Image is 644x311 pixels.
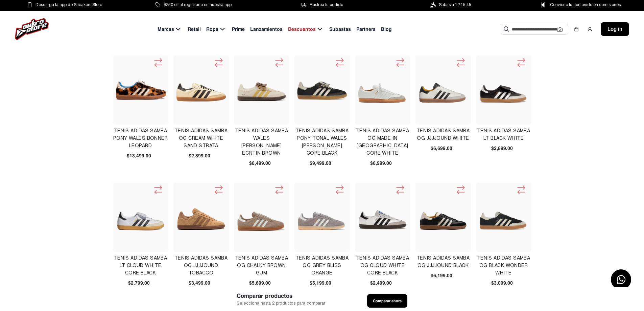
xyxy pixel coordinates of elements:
[294,254,350,277] h4: TENIS ADIDAS SAMBA OG GREY BLISS ORANGE
[417,64,469,116] img: TENIS ADIDAS SAMBA OG JJJJOUND WHITE
[175,64,227,116] img: TENIS ADIDAS SAMBA OG CREAM WHITE SAND STRATA
[236,191,288,243] img: TENIS ADIDAS SAMBA OG CHALKY BROWN GUM
[189,152,210,159] span: $2,899.00
[237,300,325,307] span: Selecciona hasta 2 productos para comparar
[370,280,392,287] span: $2,499.00
[236,64,288,116] img: TENIS ADIDAS SAMBA WALES BONNER ECRTIN BROWN
[587,26,593,32] img: user
[431,272,452,279] span: $6,199.00
[504,26,509,32] img: Buscar
[115,191,167,243] img: TENIS ADIDAS SAMBA LT CLOUD WHITE CORE BLACK
[288,26,316,33] span: Descuentos
[158,26,174,33] span: Marcas
[249,280,271,287] span: $5,699.00
[15,18,49,40] img: logo
[355,254,410,277] h4: TENIS ADIDAS SAMBA OG CLOUD WHITE CORE BLACK
[357,64,409,116] img: TENIS ADIDAS SAMBA OG MADE IN ITALY CORE WHITE
[232,26,245,33] span: Prime
[206,26,218,33] span: Ropa
[370,160,392,167] span: $6,999.00
[250,26,283,33] span: Lanzamientos
[415,127,471,142] h4: TENIS ADIDAS SAMBA OG JJJJOUND WHITE
[539,2,547,7] img: Control Point Icon
[128,280,150,287] span: $2,799.00
[356,26,376,33] span: Partners
[294,127,350,157] h4: TENIS ADIDAS SAMBA PONY TONAL WALES [PERSON_NAME] CORE BLACK
[310,1,343,8] span: Rastrea tu pedido
[234,254,289,277] h4: TENIS ADIDAS SAMBA OG CHALKY BROWN GUM
[296,64,348,116] img: TENIS ADIDAS SAMBA PONY TONAL WALES BONNER CORE BLACK
[127,152,151,159] span: $13,499.00
[415,254,471,269] h4: TENIS ADIDAS SAMBA OG JJJJOUND BLACK
[249,160,271,167] span: $6,499.00
[175,191,227,243] img: TENIS ADIDAS SAMBA OG JJJJOUND TOBACCO
[367,294,407,308] button: Comparar ahora
[355,127,410,157] h4: TENIS ADIDAS SAMBA OG MADE IN [GEOGRAPHIC_DATA] CORE WHITE
[476,127,531,142] h4: TENIS ADIDAS SAMBA LT BLACK WHITE
[550,1,621,8] span: Convierte tu contenido en comisiones
[417,191,469,243] img: TENIS ADIDAS SAMBA OG JJJJOUND BLACK
[491,145,513,152] span: $2,899.00
[357,191,409,243] img: TENIS ADIDAS SAMBA OG CLOUD WHITE CORE BLACK
[381,26,392,33] span: Blog
[607,25,622,33] span: Log in
[35,1,102,8] span: Descarga la app de Sneakers Store
[310,280,331,287] span: $5,199.00
[113,127,168,150] h4: TENIS ADIDAS SAMBA PONY WALES BONNER LEOPARD
[173,127,229,150] h4: TENIS ADIDAS SAMBA OG CREAM WHITE SAND STRATA
[189,280,210,287] span: $3,499.00
[234,127,289,157] h4: TENIS ADIDAS SAMBA WALES [PERSON_NAME] ECRTIN BROWN
[476,254,531,277] h4: TENIS ADIDAS SAMBA OG BLACK WONDER WHITE
[431,145,452,152] span: $6,699.00
[310,160,331,167] span: $9,499.00
[478,64,530,116] img: TENIS ADIDAS SAMBA LT BLACK WHITE
[574,26,579,32] img: shopping
[115,64,167,116] img: TENIS ADIDAS SAMBA PONY WALES BONNER LEOPARD
[329,26,351,33] span: Subastas
[478,191,530,243] img: TENIS ADIDAS SAMBA OG BLACK WONDER WHITE
[491,280,513,287] span: $3,099.00
[296,191,348,243] img: TENIS ADIDAS SAMBA OG GREY BLISS ORANGE
[557,27,563,32] img: Cámara
[173,254,229,277] h4: TENIS ADIDAS SAMBA OG JJJJOUND TOBACCO
[164,1,232,8] span: $250 off al registrarte en nuestra app
[113,254,168,277] h4: TENIS ADIDAS SAMBA LT CLOUD WHITE CORE BLACK
[237,292,325,300] span: Comparar productos
[439,1,471,8] span: Subasta 12:15:45
[188,26,201,33] span: Retail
